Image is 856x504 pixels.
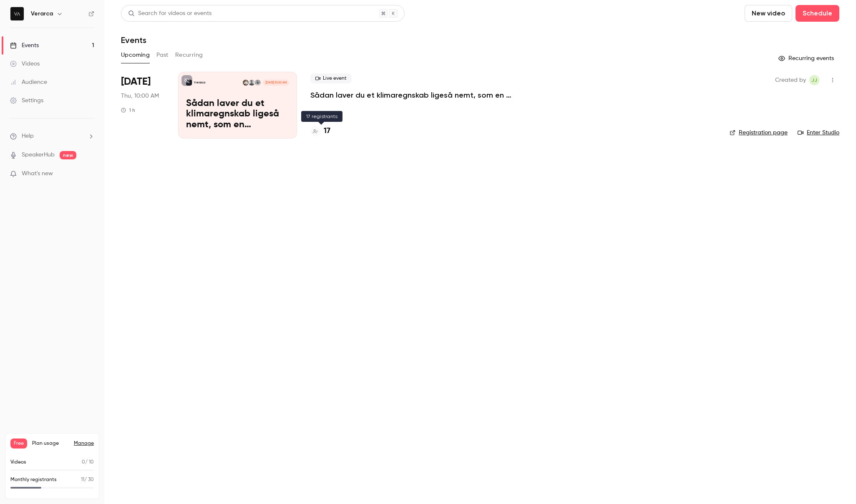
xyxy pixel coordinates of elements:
div: Events [10,41,39,50]
span: 11 [81,477,84,482]
p: Videos [10,459,26,466]
span: [DATE] [121,75,151,88]
h1: Events [121,35,146,45]
img: Søren Orluf [243,80,249,86]
div: Oct 23 Thu, 10:00 AM (Europe/Copenhagen) [121,72,165,139]
span: What's new [22,169,53,178]
div: Search for videos or events [128,9,211,18]
span: new [60,151,76,159]
button: Recurring events [775,52,839,65]
p: Sådan laver du et klimaregnskab ligeså nemt, som en resultatopgørelse [186,98,289,131]
div: Videos [10,60,40,68]
a: Manage [74,440,94,447]
span: Plan usage [32,440,69,447]
button: New video [745,5,792,22]
img: Søren Højberg [255,80,261,86]
a: 17 [310,126,330,137]
span: Thu, 10:00 AM [121,92,159,100]
p: / 30 [81,476,94,484]
div: 1 h [121,107,135,113]
span: Help [22,132,34,141]
a: SpeakerHub [22,151,55,159]
button: Schedule [796,5,839,22]
p: / 10 [82,459,94,466]
a: Registration page [730,129,788,137]
h4: 17 [324,126,330,137]
span: Jj [811,75,817,85]
h6: Verarca [31,10,53,18]
img: Dan Skovgaard [249,80,254,86]
span: Created by [775,75,806,85]
div: Audience [10,78,47,86]
button: Upcoming [121,48,150,62]
a: Sådan laver du et klimaregnskab ligeså nemt, som en resultatopgørelse [310,90,561,100]
button: Past [156,48,169,62]
span: Jonas jkr+wemarket@wemarket.dk [809,75,819,85]
span: Live event [310,73,352,83]
iframe: Noticeable Trigger [84,170,94,178]
li: help-dropdown-opener [10,132,94,141]
span: Free [10,438,27,449]
button: Recurring [175,48,203,62]
p: Monthly registrants [10,476,57,484]
a: Sådan laver du et klimaregnskab ligeså nemt, som en resultatopgørelseVerarcaSøren HøjbergDan Skov... [178,72,297,139]
a: Enter Studio [798,129,839,137]
p: Verarca [194,81,205,85]
img: Verarca [10,7,24,20]
span: [DATE] 10:00 AM [263,80,289,86]
div: Settings [10,96,43,105]
span: 0 [82,460,85,465]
